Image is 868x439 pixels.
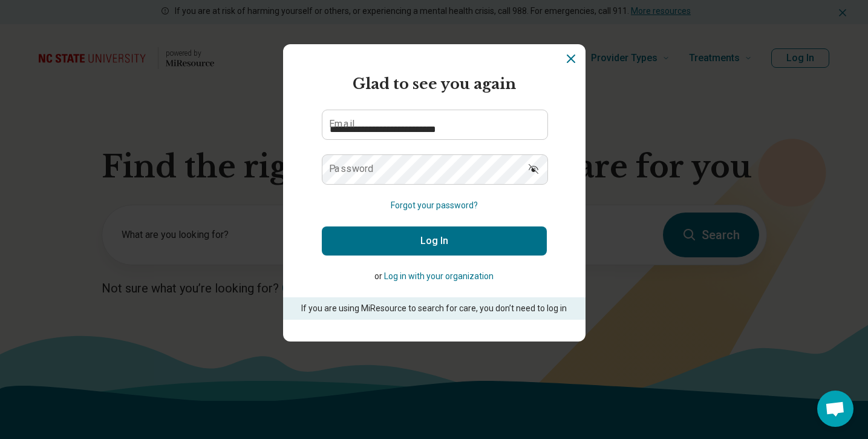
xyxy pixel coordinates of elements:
label: Email [329,119,354,129]
h2: Glad to see you again [322,73,547,95]
p: If you are using MiResource to search for care, you don’t need to log in [300,302,569,315]
label: Password [329,164,374,174]
button: Log In [322,226,547,256]
button: Log in with your organization [384,270,494,283]
button: Dismiss [564,51,578,66]
p: or [322,270,547,283]
button: Show password [520,154,547,183]
section: Login Dialog [283,44,586,342]
button: Forgot your password? [391,199,478,212]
